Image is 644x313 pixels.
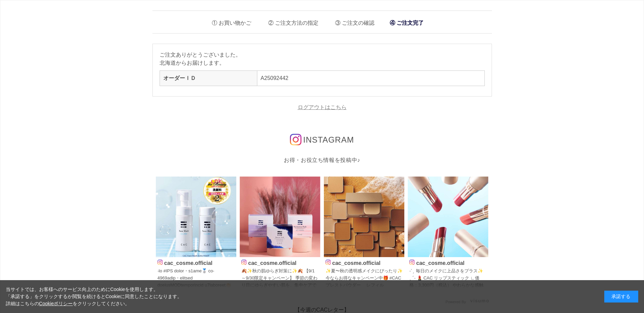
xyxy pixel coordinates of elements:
[284,157,360,163] span: お得・お役立ち情報を投稿中♪
[6,286,182,307] div: 当サイトでは、お客様へのサービス向上のためにCookieを使用します。 「承諾する」をクリックするか閲覧を続けるとCookieに同意したことになります。 詳細はこちらの をクリックしてください。
[39,301,73,306] a: Cookieポリシー
[158,268,235,289] p: ˗lo #IPS dolor・s1ame🥈 co˗ 4969adip・elitsed doeiusMODtemporincid u7laboreet👏🏻✨✨ 🫧DOL magnaaliq eni...
[241,259,319,266] p: cac_cosme.official
[386,16,427,30] li: ご注文完了
[160,71,257,86] th: オーダーＩＤ
[409,268,487,289] p: ˗ˋˏ 毎日のメイクに上品さをプラス✨ ˎˊ˗ 💄 CAC リップスティック ∟価格：3,300円（税込） やわらかな感触でなめらかにフィット。 マスク移りが目立ちにくい処方もうれしいポイント。...
[263,14,318,28] li: ご注文方法の指定
[303,135,354,144] span: INSTAGRAM
[240,176,320,257] img: Photo by cac_cosme.official
[409,259,487,266] p: cac_cosme.official
[207,14,251,28] li: お買い物かご
[158,259,235,266] p: cac_cosme.official
[330,14,374,28] li: ご注文の確認
[290,134,301,145] img: インスタグラムのロゴ
[241,268,319,289] p: 🍂✨秋の肌ゆらぎ対策に✨🍂 【9/1～9/30限定キャンペーン】 季節の変わり目にゆらぎやすい肌を、集中ケアでうるおいチャージ！ 今だけフェイスパック 3箱セットが2箱分の価格 でご購入いただけ...
[324,176,405,257] img: Photo by cac_cosme.official
[160,51,485,67] p: ご注文ありがとうございました。 北海道からお届けします。
[326,259,403,266] p: cac_cosme.official
[298,104,347,110] a: ログアウトはこちら
[604,291,638,302] div: 承諾する
[261,75,289,81] a: A25092442
[156,176,237,257] img: Photo by cac_cosme.official
[326,268,403,289] p: ✨夏〜秋の透明感メイクにぴったり✨ 今ならお得なキャンペーン中🎁 #CACプレストパウダー レフィル（¥4,400） 毛穴カバー＆自然なキメ細かさ。仕上げに◎ #CACパウダーファンデーション ...
[408,176,489,257] img: Photo by cac_cosme.official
